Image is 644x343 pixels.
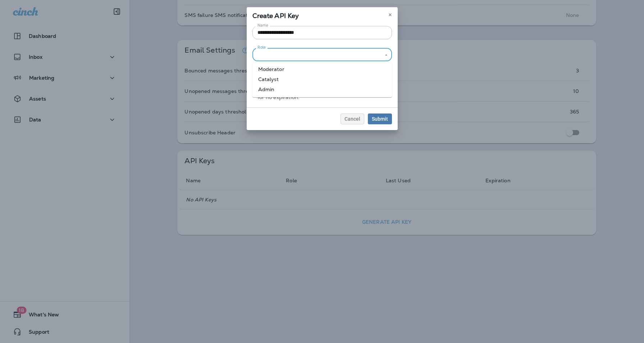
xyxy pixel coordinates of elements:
[372,116,388,121] span: Submit
[344,116,360,121] span: Cancel
[252,74,392,84] li: Catalyst
[368,113,392,124] button: Submit
[247,7,398,22] div: Create API Key
[383,52,389,58] button: Close
[257,23,268,28] label: Name
[341,113,364,124] button: Cancel
[252,84,392,94] li: Admin
[257,45,266,50] label: Role
[252,64,392,74] li: Moderator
